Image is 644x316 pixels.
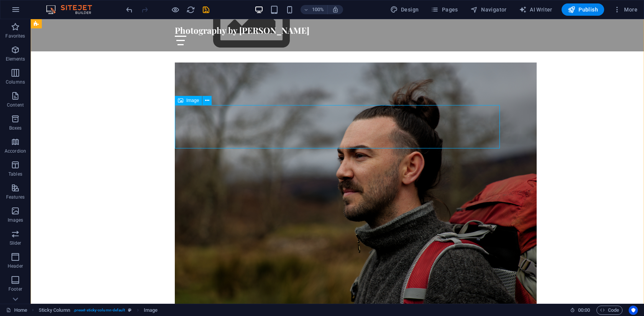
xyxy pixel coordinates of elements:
[578,306,590,315] span: 00 00
[600,306,619,315] span: Code
[519,6,552,13] span: AI Writer
[73,306,125,315] span: . preset-sticky-column-default
[186,98,199,103] span: Image
[431,6,458,13] span: Pages
[44,5,102,14] img: Editor Logo
[186,5,195,14] i: Reload page
[610,3,641,16] button: More
[9,125,22,131] p: Boxes
[562,3,604,16] button: Publish
[186,5,195,14] button: reload
[39,306,158,315] nav: breadcrumb
[570,306,590,315] h6: Session time
[301,5,328,14] button: 100%
[201,5,210,14] button: save
[125,5,134,14] i: Undo: Move elements (Ctrl+Z)
[5,148,26,154] p: Accordion
[629,306,638,315] button: Usercentrics
[8,286,22,292] p: Footer
[8,171,22,177] p: Tables
[6,56,25,62] p: Elements
[128,308,131,312] i: This element is a customizable preset
[8,217,23,223] p: Images
[516,3,555,16] button: AI Writer
[125,5,134,14] button: undo
[39,306,70,315] span: Click to select. Double-click to edit
[390,6,419,13] span: Design
[583,307,585,313] span: :
[5,33,25,39] p: Favorites
[10,240,21,246] p: Slider
[8,263,23,269] p: Header
[467,3,510,16] button: Navigator
[596,306,623,315] button: Code
[6,306,27,315] a: Click to cancel selection. Double-click to open Pages
[6,194,25,200] p: Features
[470,6,507,13] span: Navigator
[6,79,25,85] p: Columns
[202,5,210,14] i: Save (Ctrl+S)
[387,3,422,16] button: Design
[144,306,158,315] span: Click to select. Double-click to edit
[613,6,637,13] span: More
[568,6,598,13] span: Publish
[7,102,24,108] p: Content
[428,3,461,16] button: Pages
[312,5,324,14] h6: 100%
